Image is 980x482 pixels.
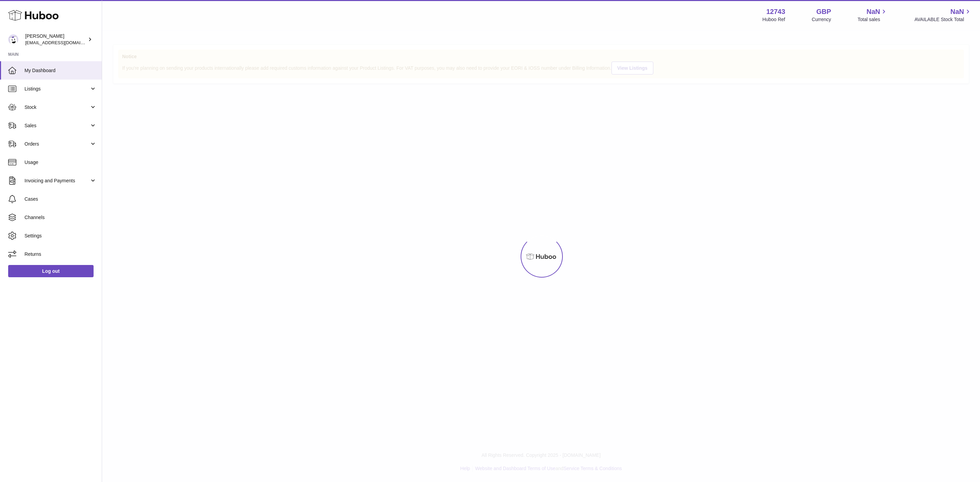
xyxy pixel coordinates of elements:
[24,141,89,147] span: Orders
[24,86,89,92] span: Listings
[914,7,972,23] a: NaN AVAILABLE Stock Total
[24,196,97,202] span: Cases
[763,16,785,23] div: Huboo Ref
[950,7,964,16] span: NaN
[914,16,972,23] span: AVAILABLE Stock Total
[812,16,831,23] div: Currency
[24,104,89,111] span: Stock
[8,265,94,277] a: Log out
[25,33,86,46] div: [PERSON_NAME]
[857,16,888,23] span: Total sales
[24,178,89,184] span: Invoicing and Payments
[24,251,97,257] span: Returns
[24,159,97,166] span: Usage
[24,67,97,74] span: My Dashboard
[766,7,785,16] strong: 12743
[857,7,888,23] a: NaN Total sales
[816,7,831,16] strong: GBP
[24,122,89,129] span: Sales
[24,214,97,221] span: Channels
[8,34,18,45] img: internalAdmin-12743@internal.huboo.com
[866,7,880,16] span: NaN
[25,40,100,45] span: [EMAIL_ADDRESS][DOMAIN_NAME]
[24,233,97,239] span: Settings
